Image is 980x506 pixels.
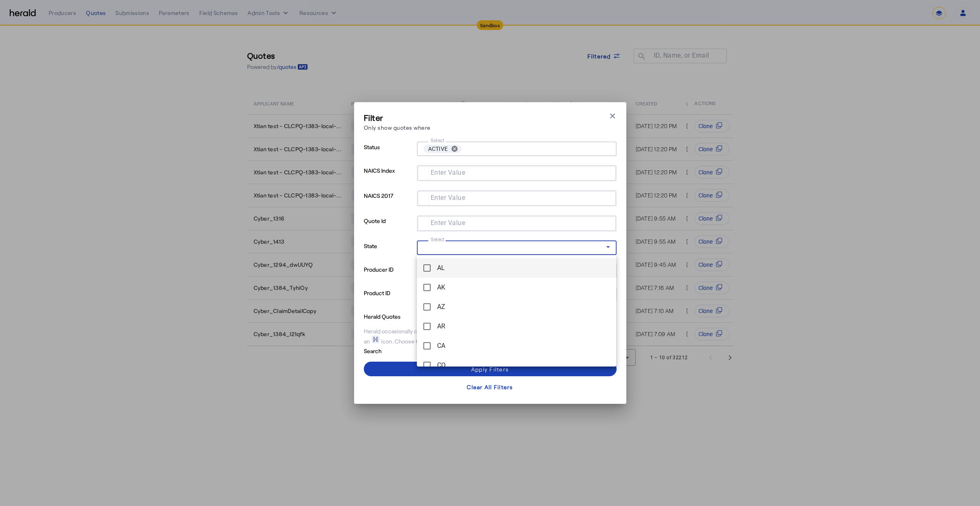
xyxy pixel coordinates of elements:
[437,322,610,331] span: AR
[437,283,610,292] span: AK
[437,263,610,273] span: AL
[437,341,610,351] span: CA
[437,360,610,370] span: CO
[437,302,610,312] span: AZ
